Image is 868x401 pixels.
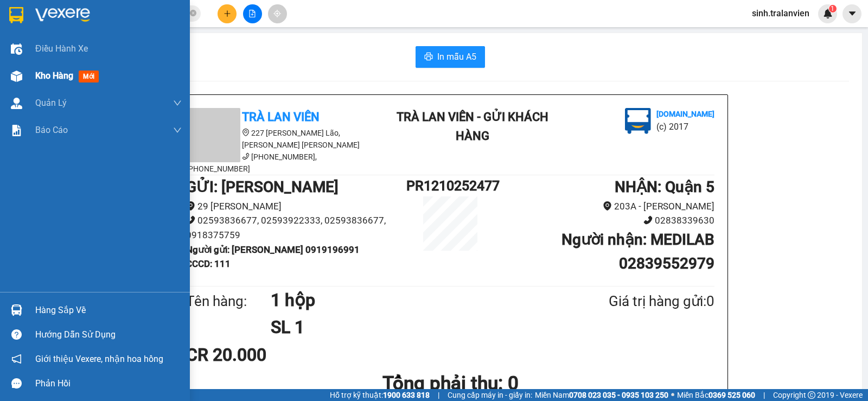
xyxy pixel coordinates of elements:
[35,96,67,110] span: Quản Lý
[186,258,231,269] b: CCCD : 111
[186,341,360,368] div: CR 20.000
[424,52,433,62] span: printer
[186,151,381,175] li: [PHONE_NUMBER], [PHONE_NUMBER]
[9,7,23,23] img: logo-vxr
[437,50,476,63] span: In mẫu A5
[173,99,182,107] span: down
[847,9,857,18] span: caret-down
[677,389,755,401] span: Miền Bắc
[224,10,231,17] span: plus
[35,123,68,137] span: Báo cáo
[330,389,430,401] span: Hỗ trợ kỹ thuật:
[643,215,653,225] span: phone
[186,215,195,225] span: phone
[615,178,714,196] b: NHẬN : Quận 5
[603,201,612,211] span: environment
[35,71,73,81] span: Kho hàng
[823,9,833,18] img: icon-new-feature
[743,7,818,20] span: sinh.tralanvien
[186,244,360,255] b: Người gửi : [PERSON_NAME] 0919196991
[268,4,287,23] button: aim
[273,10,281,17] span: aim
[535,389,668,401] span: Miền Nam
[35,352,163,366] span: Giới thiệu Vexere, nhận hoa hồng
[186,127,381,151] li: 227 [PERSON_NAME] Lão, [PERSON_NAME] [PERSON_NAME]
[242,110,320,124] b: Trà Lan Viên
[406,175,494,196] h1: PR1210252477
[671,393,674,397] span: ⚪️
[11,71,22,82] img: warehouse-icon
[625,108,651,134] img: logo.jpg
[186,213,406,242] li: 02593836677, 02593922333, 02593836677, 0918375759
[248,10,256,17] span: file-add
[190,9,196,19] span: close-circle
[808,391,815,399] span: copyright
[173,126,182,135] span: down
[383,391,430,399] strong: 1900 633 818
[186,199,406,214] li: 29 [PERSON_NAME]
[186,368,714,398] h1: Tổng phải thu: 0
[11,125,22,136] img: solution-icon
[416,46,485,68] button: printerIn mẫu A5
[242,152,250,160] span: phone
[656,120,714,133] li: (c) 2017
[271,314,556,341] h1: SL 1
[556,290,714,313] div: Giá trị hàng gửi: 0
[11,304,22,316] img: warehouse-icon
[35,42,88,55] span: Điều hành xe
[11,98,22,109] img: warehouse-icon
[709,391,755,399] strong: 0369 525 060
[448,389,532,401] span: Cung cấp máy in - giấy in:
[79,71,99,82] span: mới
[186,178,339,196] b: GỬI : [PERSON_NAME]
[656,110,714,118] b: [DOMAIN_NAME]
[35,375,182,392] div: Phản hồi
[186,290,271,313] div: Tên hàng:
[243,4,262,23] button: file-add
[831,5,834,12] span: 1
[11,329,22,340] span: question-circle
[186,201,195,211] span: environment
[494,199,714,214] li: 203A - [PERSON_NAME]
[35,327,182,343] div: Hướng dẫn sử dụng
[35,302,182,319] div: Hàng sắp về
[843,4,861,23] button: caret-down
[271,287,556,314] h1: 1 hộp
[190,10,196,16] span: close-circle
[569,391,668,399] strong: 0708 023 035 - 0935 103 250
[494,213,714,228] li: 02838339630
[829,5,837,12] sup: 1
[11,378,22,389] span: message
[561,231,714,272] b: Người nhận : MEDILAB 02839552979
[11,43,22,55] img: warehouse-icon
[242,129,250,136] span: environment
[763,389,765,401] span: |
[218,4,237,23] button: plus
[11,354,22,364] span: notification
[397,110,548,143] b: Trà Lan Viên - Gửi khách hàng
[438,389,439,401] span: |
